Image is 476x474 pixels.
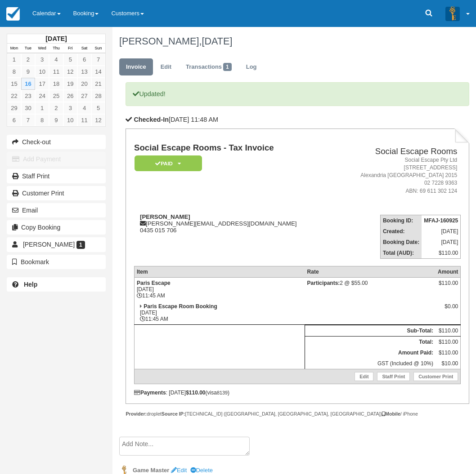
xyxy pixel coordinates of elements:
a: 30 [21,102,35,114]
a: Edit [154,58,178,76]
th: Total: [305,336,436,347]
a: 1 [7,53,21,66]
strong: MFAJ-160925 [424,217,458,224]
img: checkfront-main-nav-mini-logo.png [6,7,20,21]
button: Check-out [7,135,106,149]
span: 1 [76,241,85,249]
a: 9 [49,114,63,126]
strong: [PERSON_NAME] [140,213,190,220]
a: 15 [7,78,21,90]
a: 21 [91,78,105,90]
th: Amount [436,266,461,277]
button: Add Payment [7,152,106,166]
a: 18 [49,78,63,90]
th: Sun [91,44,105,53]
a: Transactions1 [179,58,238,76]
td: [DATE] [422,237,461,248]
a: [PERSON_NAME] 1 [7,237,106,252]
span: [PERSON_NAME] [23,241,75,248]
span: [DATE] [202,35,232,47]
th: Thu [49,44,63,53]
a: 29 [7,102,21,114]
a: 4 [49,53,63,66]
a: Edit [171,467,187,474]
a: Delete [190,467,213,474]
a: 10 [63,114,77,126]
td: $110.00 [436,347,461,358]
strong: [DATE] [45,35,67,42]
a: Log [239,58,264,76]
a: Paid [134,155,199,172]
a: Invoice [119,58,153,76]
th: Wed [35,44,49,53]
th: Tue [21,44,35,53]
th: Fri [63,44,77,53]
a: 22 [7,90,21,102]
p: [DATE] 11:48 AM [126,115,469,124]
b: Checked-In [134,116,169,123]
strong: Payments [134,390,166,396]
h2: Social Escape Rooms [337,147,457,156]
a: 19 [63,78,77,90]
small: 8139 [217,390,228,395]
strong: Mobile [382,411,400,416]
td: $110.00 [422,248,461,259]
a: 27 [77,90,91,102]
a: 9 [21,66,35,78]
a: 1 [35,102,49,114]
a: Customer Print [7,186,106,200]
a: Staff Print [377,372,410,381]
a: 12 [63,66,77,78]
td: 2 @ $55.00 [305,277,436,301]
strong: Paris Escape Room Booking [144,303,217,310]
a: 5 [63,53,77,66]
strong: Paris Escape [137,280,171,286]
b: Help [24,281,37,288]
div: [PERSON_NAME][EMAIL_ADDRESS][DOMAIN_NAME] 0435 015 706 [134,213,333,234]
strong: Game Master [133,467,169,474]
td: $110.00 [436,325,461,336]
div: : [DATE] (visa ) [134,390,461,396]
a: 3 [35,53,49,66]
th: Sat [77,44,91,53]
em: Paid [135,155,202,171]
h1: [PERSON_NAME], [119,36,463,47]
th: Rate [305,266,436,277]
td: [DATE] 11:45 AM [134,301,305,325]
a: 6 [77,53,91,66]
a: 2 [21,53,35,66]
strong: Provider: [126,411,147,416]
a: 8 [7,66,21,78]
a: 3 [63,102,77,114]
button: Bookmark [7,255,106,269]
address: Social Escape Pty Ltd [STREET_ADDRESS] Alexandria [GEOGRAPHIC_DATA] 2015 02 7228 9363 ABN: 69 611... [337,156,457,195]
a: 10 [35,66,49,78]
div: $0.00 [438,303,458,317]
td: $110.00 [436,336,461,347]
p: Updated! [126,82,469,106]
a: 5 [91,102,105,114]
th: Item [134,266,305,277]
a: 26 [63,90,77,102]
button: Email [7,203,106,217]
a: 20 [77,78,91,90]
th: Booking Date: [380,237,422,248]
a: 28 [91,90,105,102]
a: 7 [91,53,105,66]
a: 25 [49,90,63,102]
h1: Social Escape Rooms - Tax Invoice [134,143,333,153]
div: droplet [TECHNICAL_ID] ([GEOGRAPHIC_DATA], [GEOGRAPHIC_DATA], [GEOGRAPHIC_DATA]) / iPhone [126,411,469,417]
a: 23 [21,90,35,102]
td: GST (Included @ 10%) [305,358,436,369]
td: [DATE] [422,226,461,237]
span: 1 [223,63,232,71]
div: $110.00 [438,280,458,293]
a: 17 [35,78,49,90]
a: 11 [49,66,63,78]
strong: Participants [307,280,340,286]
a: 24 [35,90,49,102]
strong: $110.00 [186,390,205,396]
a: 11 [77,114,91,126]
a: 13 [77,66,91,78]
img: A3 [445,6,460,21]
